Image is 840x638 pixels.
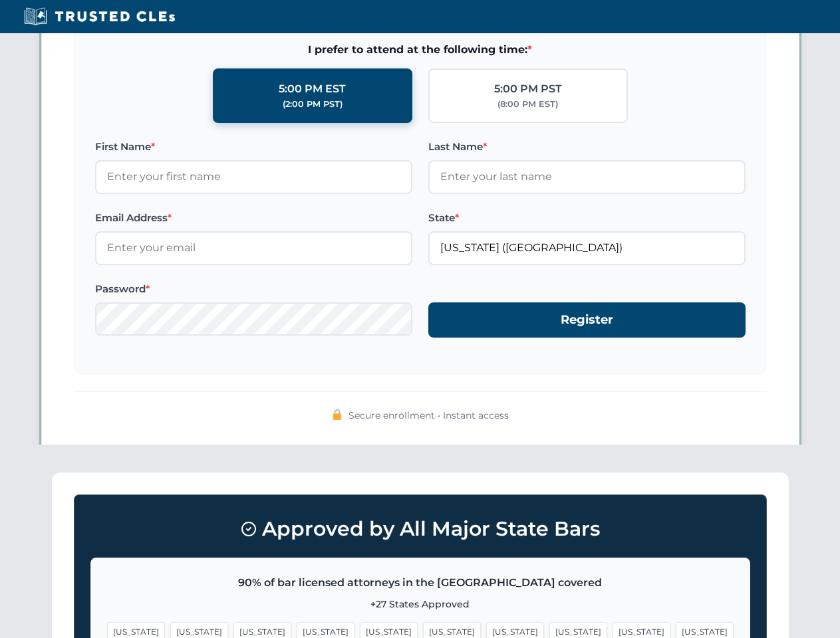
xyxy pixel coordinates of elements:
[494,80,562,98] div: 5:00 PM PST
[428,160,746,193] input: Enter your last name
[283,98,343,111] div: (2:00 PM PST)
[95,281,412,297] label: Password
[20,7,179,27] img: Trusted CLEs
[279,80,346,98] div: 5:00 PM EST
[95,160,412,193] input: Enter your first name
[497,98,558,111] div: (8:00 PM EST)
[428,302,746,338] button: Register
[428,231,746,265] input: Florida (FL)
[428,139,746,155] label: Last Name
[428,210,746,226] label: State
[349,408,509,423] span: Secure enrollment • Instant access
[107,574,734,591] p: 90% of bar licensed attorneys in the [GEOGRAPHIC_DATA] covered
[107,597,734,611] p: +27 States Approved
[332,409,343,420] img: 🔒
[90,511,750,547] h3: Approved by All Major State Bars
[95,139,412,155] label: First Name
[95,210,412,226] label: Email Address
[95,41,746,58] span: I prefer to attend at the following time:
[95,231,412,265] input: Enter your email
